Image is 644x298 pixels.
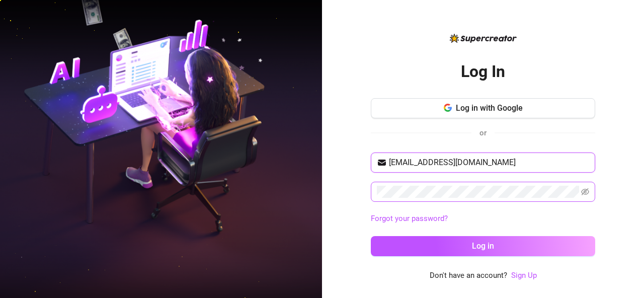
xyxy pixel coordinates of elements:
button: Log in with Google [371,98,595,118]
span: Don't have an account? [430,270,507,282]
h2: Log In [461,61,505,82]
span: or [479,128,487,137]
input: Your email [389,157,589,169]
button: Log in [371,236,595,256]
a: Forgot your password? [371,213,595,225]
a: Sign Up [511,270,537,282]
span: Log in [472,241,494,251]
a: Forgot your password? [371,214,448,223]
span: eye-invisible [581,188,589,196]
img: logo-BBDzfeDw.svg [450,34,517,43]
a: Sign Up [511,271,537,280]
span: Log in with Google [456,103,523,113]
